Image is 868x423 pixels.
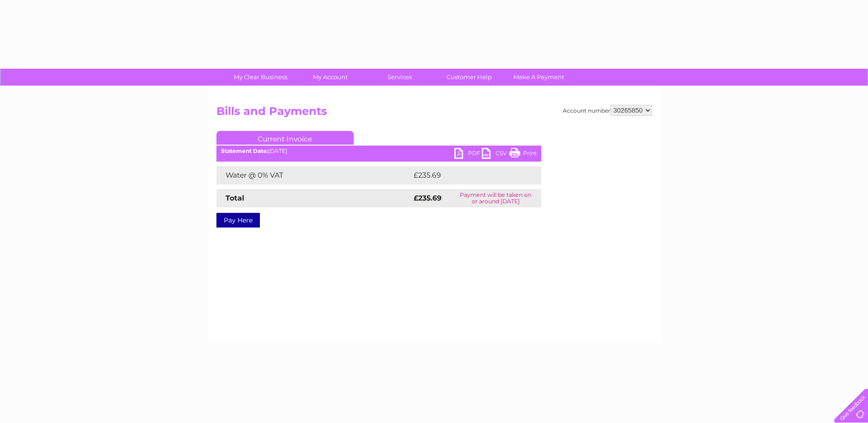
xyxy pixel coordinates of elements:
[482,148,509,161] a: CSV
[216,166,411,184] td: Water @ 0% VAT
[411,166,525,184] td: £235.69
[216,105,652,122] h2: Bills and Payments
[431,69,507,86] a: Customer Help
[414,194,442,202] strong: £235.69
[454,148,482,161] a: PDF
[226,194,244,202] strong: Total
[509,148,537,161] a: Print
[221,147,268,154] b: Statement Date:
[563,105,652,116] div: Account number
[216,148,541,154] div: [DATE]
[216,213,260,228] a: Pay Here
[362,69,437,86] a: Services
[450,189,541,207] td: Payment will be taken on or around [DATE]
[223,69,298,86] a: My Clear Business
[216,131,354,145] a: Current Invoice
[292,69,368,86] a: My Account
[501,69,577,86] a: Make A Payment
